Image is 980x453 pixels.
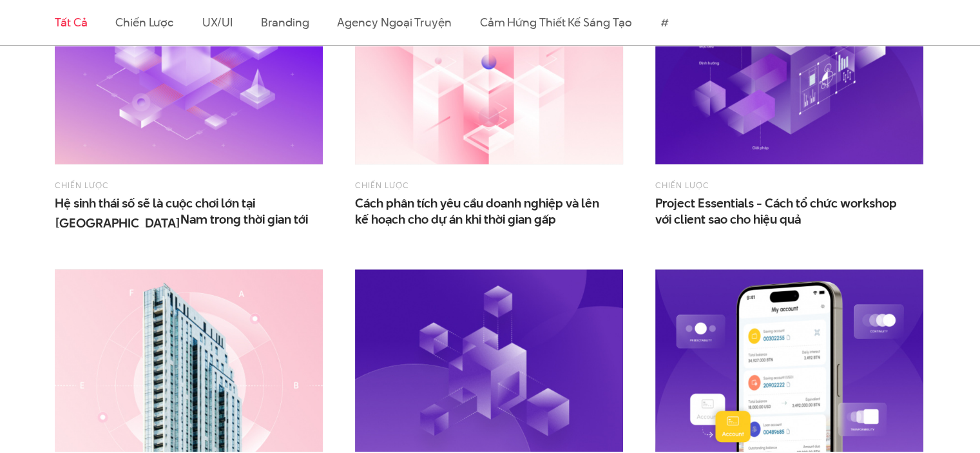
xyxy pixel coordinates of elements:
[115,14,173,30] a: Chiến lược
[180,211,308,227] span: Nam trong thời gian tới
[355,269,623,452] img: Tối ưu hoá chiến lược dữ liệu để cải thiện trải nghiệm khách hàng (CX) như thế nào?
[355,195,613,227] a: Cách phân tích yêu cầu doanh nghiệp và lênkế hoạch cho dự án khi thời gian gấp
[655,269,923,452] img: Micro Interaction - Các điểm chạm nhỏ nhưng “có võ” trong thiết kế UX UI
[55,195,312,227] span: Hệ sinh thái số sẽ là cuộc chơi lớn tại [GEOGRAPHIC_DATA]
[655,179,709,191] a: Chiến lược
[655,195,913,227] span: Project Essentials - Cách tổ chức workshop
[655,211,801,227] span: với client sao cho hiệu quả
[202,14,233,30] a: UX/UI
[55,14,87,30] a: Tất cả
[261,14,309,30] a: Branding
[660,14,668,30] a: #
[337,14,451,30] a: Agency ngoại truyện
[55,195,312,227] a: Hệ sinh thái số sẽ là cuộc chơi lớn tại [GEOGRAPHIC_DATA]Nam trong thời gian tới
[655,195,913,227] a: Project Essentials - Cách tổ chức workshopvới client sao cho hiệu quả
[355,195,613,227] span: Cách phân tích yêu cầu doanh nghiệp và lên
[355,211,556,227] span: kế hoạch cho dự án khi thời gian gấp
[355,179,409,191] a: Chiến lược
[55,269,323,452] img: Project Essentials - Công cụ phân tích bối cảnh doanh nghiệp
[480,14,632,30] a: Cảm hứng thiết kế sáng tạo
[55,179,109,191] a: Chiến lược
